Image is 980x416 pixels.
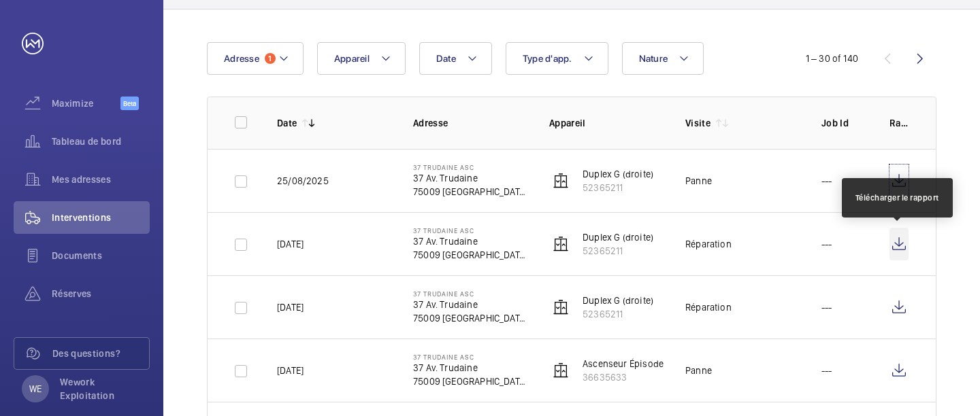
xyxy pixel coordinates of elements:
span: Des questions? [52,347,149,360]
button: Adresse1 [207,42,304,75]
span: Interventions [52,211,150,224]
p: Job Id [821,116,868,130]
p: Ascenseur Épisode [583,357,664,370]
p: --- [821,237,832,251]
button: Nature [622,42,704,75]
span: Tableau de bord [52,135,150,148]
p: Duplex G (droite) [583,294,653,307]
span: Date [436,53,456,64]
img: elevator.svg [553,362,569,379]
p: --- [821,300,832,314]
img: elevator.svg [553,173,569,189]
p: Wework Exploitation [60,375,142,402]
img: elevator.svg [553,299,569,315]
button: Appareil [317,42,406,75]
p: --- [821,174,832,188]
p: 37 Trudaine Asc [413,163,527,171]
div: Panne [685,364,712,377]
p: 52365211 [583,181,653,194]
span: Réserves [52,287,150,300]
p: Duplex G (droite) [583,167,653,181]
button: Date [419,42,492,75]
p: 25/08/2025 [277,174,329,188]
p: 37 Trudaine Asc [413,290,527,298]
p: 36635633 [583,370,664,384]
div: Réparation [685,237,732,251]
span: Nature [639,53,668,64]
p: 37 Av. Trudaine [413,298,527,311]
p: 75009 [GEOGRAPHIC_DATA] [413,185,527,198]
p: 52365211 [583,244,653,258]
p: Rapport [889,116,909,130]
p: 75009 [GEOGRAPHIC_DATA] [413,248,527,262]
span: Beta [120,97,139,110]
p: Date [277,116,297,130]
p: Appareil [549,116,664,130]
p: 37 Av. Trudaine [413,235,527,248]
p: [DATE] [277,237,304,251]
span: Maximize [52,97,120,110]
div: Réparation [685,300,732,314]
p: Visite [685,116,710,130]
p: 75009 [GEOGRAPHIC_DATA] [413,311,527,325]
div: Télécharger le rapport [855,192,939,204]
button: Type d'app. [506,42,608,75]
p: 37 Trudaine Asc [413,226,527,235]
p: [DATE] [277,364,304,377]
span: Documents [52,249,150,262]
span: 1 [265,53,276,64]
p: --- [821,364,832,377]
img: elevator.svg [553,236,569,252]
div: Panne [685,174,712,188]
p: 37 Trudaine Asc [413,353,527,361]
span: Mes adresses [52,173,150,186]
span: Type d'app. [523,53,572,64]
p: 75009 [GEOGRAPHIC_DATA] [413,375,527,388]
p: WE [29,382,42,396]
p: Duplex G (droite) [583,230,653,244]
p: [DATE] [277,300,304,314]
p: 52365211 [583,307,653,321]
p: Adresse [413,116,527,130]
p: 37 Av. Trudaine [413,361,527,375]
span: Appareil [334,53,370,64]
span: Adresse [224,53,259,64]
p: 37 Av. Trudaine [413,171,527,185]
div: 1 – 30 of 140 [806,52,858,65]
